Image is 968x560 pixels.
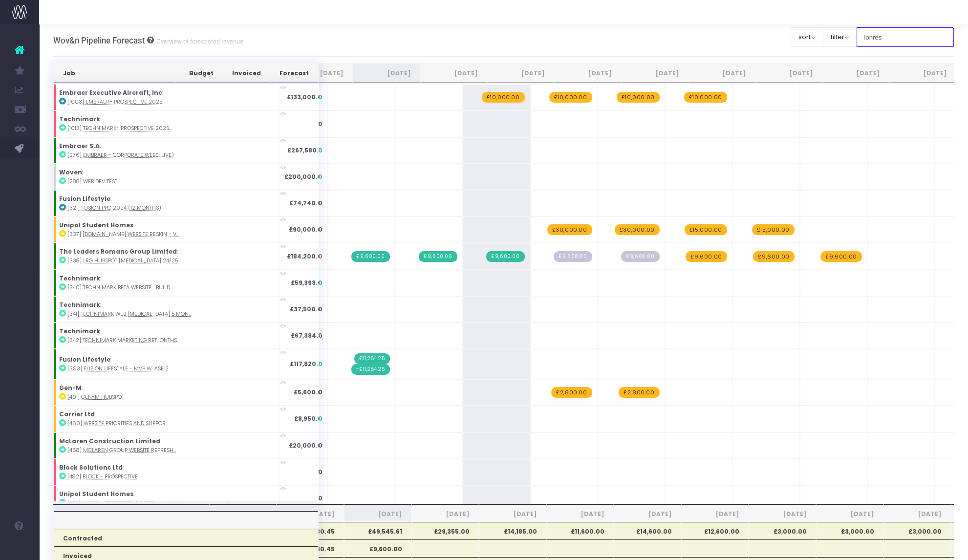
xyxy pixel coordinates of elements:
th: £14,600.00 [614,522,681,539]
th: Sep 25: activate to sort column ascending [353,64,420,83]
td: : [54,270,279,296]
span: wayahead Revenue Forecast Item [686,251,727,262]
abbr: [393] Fusion Lifestyle - MVP Web Development phase 2 [67,365,169,372]
strong: £117,820.50 [290,360,326,368]
td: : [54,137,279,164]
span: wayahead Revenue Forecast Item [753,251,794,262]
span: [DATE] [623,510,672,518]
abbr: [276] Embraer - Corporate website project (live) [67,151,174,159]
td: : [54,323,279,349]
strong: The Leaders Romans Group Limited [59,247,177,256]
td: : [54,485,279,512]
span: wayahead Revenue Forecast Item [619,387,659,398]
strong: Technimark [59,301,100,309]
td: : [54,110,279,137]
span: [DATE] [421,510,470,518]
small: Overview of forecasted revenue [154,36,243,45]
span: Streamtime Invoice: 744 – [393] Fusion Lifestyle - MVP Web Development phase 2 [351,364,390,375]
span: wayahead Revenue Forecast Item [547,224,592,235]
th: Apr 26: activate to sort column ascending [822,64,889,83]
input: Search... [857,27,954,47]
abbr: [482] Block - Prospective [67,473,138,480]
th: Invoiced [223,64,270,83]
abbr: [342] Technimark marketing retainer 9 months [67,337,177,344]
th: £3,000.00 [816,522,883,539]
span: wayahead Revenue Forecast Item [551,387,592,398]
strong: Technimark [59,274,100,282]
span: [DATE] [556,510,604,518]
span: [DATE] [825,510,874,518]
strong: Gen-M [59,384,82,392]
abbr: [338] LRG HubSpot retainer 24/25 [67,257,178,264]
span: [DATE] [218,510,267,518]
strong: £200,000.00 [284,172,326,181]
strong: Unipol Student Homes [59,221,133,229]
strong: £133,000.00 [287,93,326,101]
td: : [54,459,279,485]
abbr: [341] Technimark web retainer 5 months [67,310,192,318]
th: £12,600.00 [681,522,749,539]
th: Jan 26: activate to sort column ascending [621,64,688,83]
strong: £37,500.00 [290,305,326,313]
span: Streamtime Invoice: 765 – [338] LRG HubSpot retainer 24/25 [419,251,457,262]
td: : [54,164,279,190]
abbr: [288] Web dev test [67,178,117,185]
th: Forecast [270,64,318,83]
span: wayahead Revenue Forecast Item [685,224,727,235]
span: [DATE] [690,510,739,518]
img: images/default_profile_image.png [12,540,27,555]
strong: Unipol Student Homes [59,490,133,498]
th: Nov 25: activate to sort column ascending [487,64,554,83]
span: Streamtime Invoice: 774 – [338] LRG HubSpot retainer 24/25 [486,251,524,262]
abbr: [485] Unipol- Prospective 2025 [67,499,153,507]
strong: Block Solutions Ltd [59,463,123,472]
span: [DATE] [488,510,537,518]
th: £3,000.00 [749,522,816,539]
strong: £184,200.00 [287,252,326,260]
th: £11,600.00 [546,522,614,539]
td: : [54,243,279,269]
th: May 26: activate to sort column ascending [889,64,956,83]
abbr: [460] Website priorities and support [67,420,169,427]
strong: Embraer S.A. [59,142,102,150]
span: wayahead Revenue Forecast Item [684,92,727,103]
strong: £90,000.00 [289,225,326,234]
strong: £5,600.00 [294,388,326,396]
td: : [54,84,279,110]
span: wayahead Revenue Forecast Item [482,92,525,103]
th: £49,545.61 [344,522,411,539]
strong: Fusion Lifestyle [59,194,110,203]
strong: £8,950.00 [294,414,326,423]
td: : [54,296,279,323]
abbr: [401] Gen-M HubSpot [67,393,124,401]
th: £29,355.00 [411,522,479,539]
abbr: [337] Unipol.org website reskin - V2 [67,231,179,238]
th: Mar 26: activate to sort column ascending [755,64,822,83]
strong: £67,384.42 [291,331,326,340]
td: : [54,190,279,216]
th: Contracted [54,529,319,546]
th: Feb 26: activate to sort column ascending [688,64,755,83]
strong: Technimark [59,115,100,123]
th: £3,000.00 [883,522,951,539]
span: Streamtime Draft Invoice: null – [338] LRG HubSpot retainer 24/25 [621,251,659,262]
strong: £267,580.82 [287,146,326,154]
strong: McLaren Construction Limited [59,437,160,445]
span: Streamtime Invoice: 574 – [393] Fusion Lifestyle - MVP Web Development phase 2 [354,353,390,364]
abbr: [1003] Embraer- Prospective 2025 [67,98,162,106]
abbr: [1013] Technimark- Prospective 2025 [67,125,172,132]
span: Streamtime Invoice: 757 – [338] LRG HubSpot retainer 24/25 [351,251,389,262]
strong: Technimark [59,327,100,335]
button: filter [823,27,857,47]
td: : [54,432,279,459]
strong: Carrier Ltd [59,410,95,418]
span: wayahead Revenue Forecast Item [617,92,660,103]
strong: Embraer Executive Aircraft, Inc [59,88,162,97]
th: Oct 25: activate to sort column ascending [420,64,487,83]
span: [DATE] [893,510,942,518]
abbr: [340] Technimark Beta website design & build [67,284,170,291]
abbr: [468] McLaren Group Website Refresh [67,447,176,454]
th: Budget [175,64,223,83]
th: Aug 25: activate to sort column ascending [286,64,353,83]
strong: £59,393.00 [291,279,326,287]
